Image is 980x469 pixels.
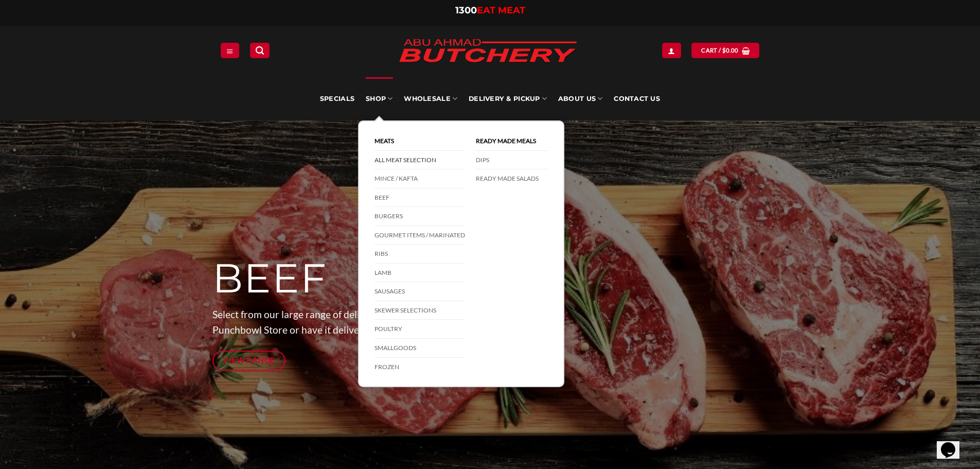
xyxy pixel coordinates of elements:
a: All Meat Selection [375,151,465,170]
a: Beef [375,188,465,207]
a: Specials [320,77,354,120]
a: Search [250,43,270,58]
a: Ready Made Meals [476,132,548,151]
a: Burgers [375,207,465,226]
a: SHOP [366,77,393,120]
a: Skewer Selections [375,301,465,320]
span: Select from our large range of delicious Order online & collect from our Punchbowl Store or have ... [212,308,540,336]
span: View Range [223,354,275,367]
a: About Us [558,77,602,120]
a: Gourmet Items / Marinated [375,226,465,245]
span: 1300 [455,5,477,16]
a: Menu [221,43,239,58]
a: Lamb [375,264,465,283]
iframe: chat widget [937,428,970,459]
a: Ribs [375,245,465,264]
a: 1300EAT MEAT [455,5,525,16]
a: Login [662,43,681,58]
a: Poultry [375,320,465,339]
bdi: 0.00 [722,47,739,54]
a: Mince / Kafta [375,169,465,188]
a: Ready Made Salads [476,169,548,188]
a: Meats [375,132,465,151]
a: View Range [212,351,286,371]
a: View cart [691,43,759,58]
a: Sausages [375,282,465,301]
span: $ [722,46,726,55]
span: EAT MEAT [477,5,525,16]
span: BEEF [212,254,328,303]
a: Contact Us [614,77,660,120]
img: Abu Ahmad Butchery [390,32,585,71]
span: Cart / [701,46,738,55]
a: Smallgoods [375,339,465,358]
a: DIPS [476,151,548,170]
a: Frozen [375,358,465,376]
a: Wholesale [404,77,457,120]
a: Delivery & Pickup [469,77,547,120]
